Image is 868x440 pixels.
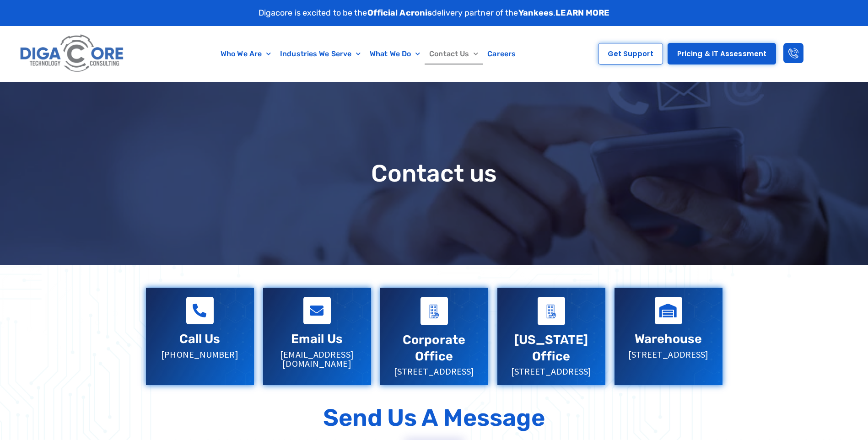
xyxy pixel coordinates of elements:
h1: Contact us [141,161,727,187]
a: Careers [483,43,520,64]
a: Email Us [291,332,343,346]
a: Call Us [186,297,214,324]
a: Email Us [303,297,331,324]
a: What We Do [365,43,425,64]
a: Virginia Office [538,297,565,325]
p: Send Us a Message [323,403,545,432]
a: Get Support [598,43,663,64]
p: Digacore is excited to be the delivery partner of the . [259,7,610,19]
a: Warehouse [655,297,682,324]
p: [STREET_ADDRESS] [507,367,596,376]
p: [STREET_ADDRESS] [389,367,479,376]
span: Get Support [608,50,653,57]
a: Pricing & IT Assessment [668,43,776,64]
a: [US_STATE] Office [514,333,588,363]
a: Corporate Office [403,333,465,363]
a: Who We Are [216,43,275,64]
nav: Menu [171,43,566,64]
p: [EMAIL_ADDRESS][DOMAIN_NAME] [272,350,362,368]
a: LEARN MORE [555,8,609,18]
strong: Official Acronis [367,8,432,18]
p: [STREET_ADDRESS] [624,350,713,359]
img: Digacore logo 1 [17,31,127,77]
p: [PHONE_NUMBER] [155,350,245,359]
a: Contact Us [425,43,483,64]
span: Pricing & IT Assessment [677,50,766,57]
a: Corporate Office [421,297,448,325]
a: Industries We Serve [275,43,365,64]
a: Call Us [179,332,221,346]
a: Warehouse [635,332,702,346]
strong: Yankees [518,8,554,18]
